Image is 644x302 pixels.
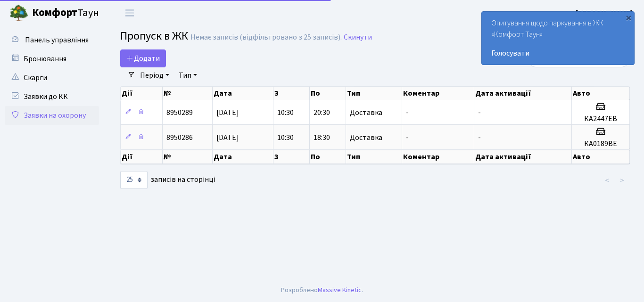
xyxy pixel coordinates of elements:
[216,107,239,118] span: [DATE]
[281,285,363,295] div: Розроблено .
[190,33,342,42] div: Немає записів (відфільтровано з 25 записів).
[572,150,630,164] th: Авто
[406,132,409,143] span: -
[482,12,634,65] div: Опитування щодо паркування в ЖК «Комфорт Таун»
[120,28,188,44] span: Пропуск в ЖК
[406,107,409,118] span: -
[175,67,201,83] a: Тип
[126,53,160,64] span: Додати
[346,150,403,164] th: Тип
[576,139,626,148] h5: КА0189ВЕ
[491,48,625,59] a: Голосувати
[5,31,99,49] a: Панель управління
[32,5,77,20] b: Комфорт
[163,150,213,164] th: №
[120,171,148,189] select: записів на сторінці
[314,132,330,143] span: 18:30
[166,107,193,118] span: 8950289
[572,87,630,100] th: Авто
[120,49,166,67] a: Додати
[576,114,626,123] h5: КА2447ЕВ
[314,107,330,118] span: 20:30
[277,132,294,143] span: 10:30
[318,285,362,295] a: Massive Kinetic
[474,150,571,164] th: Дата активації
[346,87,403,100] th: Тип
[310,87,346,100] th: По
[273,87,310,100] th: З
[121,87,163,100] th: Дії
[5,87,99,106] a: Заявки до КК
[273,150,310,164] th: З
[25,35,89,45] span: Панель управління
[350,134,382,141] span: Доставка
[9,4,28,23] img: logo.png
[166,132,193,143] span: 8950286
[402,87,474,100] th: Коментар
[213,150,273,164] th: Дата
[5,68,99,87] a: Скарги
[5,49,99,68] a: Бронювання
[120,171,215,189] label: записів на сторінці
[213,87,273,100] th: Дата
[32,5,99,21] span: Таун
[478,132,481,143] span: -
[310,150,346,164] th: По
[136,67,173,83] a: Період
[624,13,633,22] div: ×
[277,107,294,118] span: 10:30
[576,8,633,19] a: [PERSON_NAME]
[5,106,99,125] a: Заявки на охорону
[478,107,481,118] span: -
[118,5,141,21] button: Переключити навігацію
[576,8,633,18] b: [PERSON_NAME]
[216,132,239,143] span: [DATE]
[350,109,382,116] span: Доставка
[163,87,213,100] th: №
[121,150,163,164] th: Дії
[344,33,372,42] a: Скинути
[402,150,474,164] th: Коментар
[474,87,571,100] th: Дата активації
